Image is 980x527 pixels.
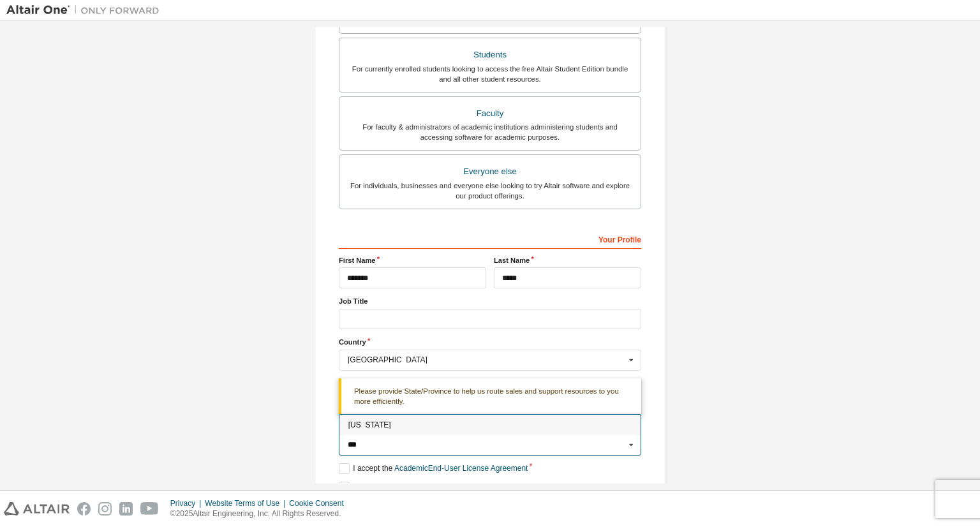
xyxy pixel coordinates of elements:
[339,228,641,249] div: Your Profile
[494,255,641,265] label: Last Name
[170,498,205,508] div: Privacy
[339,482,523,493] label: I would like to receive marketing emails from Altair
[77,502,91,516] img: facebook.svg
[347,46,633,64] div: Students
[347,64,633,84] div: For currently enrolled students looking to access the free Altair Student Edition bundle and all ...
[347,105,633,122] div: Faculty
[170,508,352,519] p: © 2025 Altair Engineering, Inc. All Rights Reserved.
[339,296,641,306] label: Job Title
[347,181,633,201] div: For individuals, businesses and everyone else looking to try Altair software and explore our prod...
[140,502,159,516] img: youtube.svg
[339,337,641,347] label: Country
[348,421,632,429] span: [US_STATE]
[339,378,641,415] div: Please provide State/Province to help us route sales and support resources to you more efficiently.
[339,463,528,474] label: I accept the
[6,4,166,17] img: Altair One
[339,255,486,265] label: First Name
[348,356,625,364] div: [GEOGRAPHIC_DATA]
[4,502,70,516] img: altair_logo.svg
[289,498,351,508] div: Cookie Consent
[347,163,633,181] div: Everyone else
[119,502,133,516] img: linkedin.svg
[394,464,528,473] a: Academic End-User License Agreement
[205,498,289,508] div: Website Terms of Use
[98,502,112,516] img: instagram.svg
[347,122,633,142] div: For faculty & administrators of academic institutions administering students and accessing softwa...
